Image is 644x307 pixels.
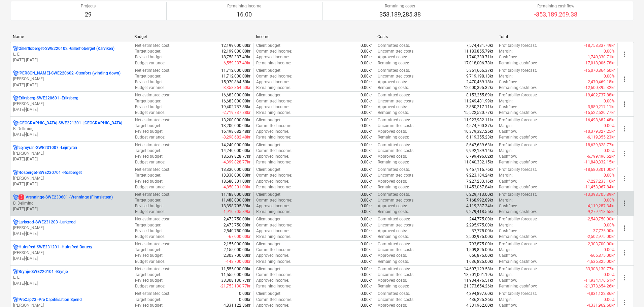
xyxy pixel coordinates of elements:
[256,54,289,60] p: Approved income :
[81,3,96,9] p: Projects
[13,219,19,225] div: Project has multi currencies enabled
[256,209,291,215] p: Remaining income :
[13,156,129,162] p: [DATE] - [DATE]
[223,159,250,165] p: -4,399,828.77kr
[499,73,513,79] p: Margin :
[13,101,129,107] p: [PERSON_NAME]
[135,167,170,173] p: Net estimated cost :
[466,197,493,203] p: 7,168,992.89kr
[13,244,129,262] div: Hultsfred-SWE231201 -Hultsfred Battery[PERSON_NAME][DATE]-[DATE]
[466,148,493,154] p: 9,992,189.14kr
[499,68,537,73] p: Profitability forecast :
[13,297,19,303] div: Project has multi currencies enabled
[361,117,372,123] p: 0.00kr
[256,49,292,54] p: Committed income :
[378,173,414,178] p: Uncommitted costs :
[499,179,517,184] p: Cashflow :
[13,82,129,88] p: [DATE] - [DATE]
[256,73,292,79] p: Committed income :
[221,43,250,49] p: 12,199,000.00kr
[135,79,164,85] p: Revised budget :
[13,250,129,256] p: [PERSON_NAME]
[378,43,410,49] p: Committed costs :
[361,184,372,190] p: 0.00kr
[378,134,409,140] p: Remaining costs :
[604,148,615,154] p: 0.00%
[534,3,577,9] p: Remaining cashflow
[584,85,615,91] p: -12,600,395.32kr
[135,85,165,91] p: Budget variance :
[135,203,164,209] p: Revised budget :
[361,73,372,79] p: 0.00kr
[227,10,261,19] p: 16.00
[604,73,615,79] p: 0.00%
[499,43,537,49] p: Profitability forecast :
[464,98,493,104] p: 11,249,481.99kr
[135,173,161,178] p: Target budget :
[377,34,494,39] div: Costs
[620,175,629,183] span: more_vert
[221,129,250,134] p: 16,498,682.48kr
[361,154,372,159] p: 0.00kr
[604,49,615,54] p: 0.00%
[135,129,164,134] p: Revised budget :
[221,54,250,60] p: 18,758,337.49kr
[466,123,493,129] p: 4,574,700.37kr
[256,173,292,178] p: Committed income :
[361,159,372,165] p: 0.00kr
[19,145,77,151] p: Lejmyran-SWE231007 - Lejmyran
[13,34,129,39] div: Name
[221,123,250,129] p: 13,200,000.00kr
[13,206,129,212] p: [DATE] - [DATE]
[256,203,289,209] p: Approved income :
[499,60,537,66] p: Remaining cashflow :
[587,134,615,140] p: -6,119,355.23kr
[13,120,129,137] div: [GEOGRAPHIC_DATA]-SWE221201 -[GEOGRAPHIC_DATA]B. Dellming[DATE]-[DATE]
[466,179,493,184] p: 7,227,233.16kr
[604,197,615,203] p: 0.00%
[13,281,129,286] p: [DATE] - [DATE]
[620,224,629,232] span: more_vert
[378,104,407,110] p: Approved costs :
[256,179,289,184] p: Approved income :
[256,134,291,140] p: Remaining income :
[256,79,289,85] p: Approved income :
[19,297,82,303] p: PreCap23 - Pre Capitilisation Spend
[584,129,615,134] p: -10,379,327.25kr
[378,203,407,209] p: Approved costs :
[361,98,372,104] p: 0.00kr
[256,154,289,159] p: Approved income :
[135,134,165,140] p: Budget variance :
[466,43,493,49] p: 7,574,481.70kr
[19,194,113,200] p: Vrenninge-SWE230601 - Vrenninge (Finnslatten)
[584,110,615,116] p: -15,522,520.77kr
[378,179,407,184] p: Approved costs :
[256,123,292,129] p: Committed income :
[378,85,409,91] p: Remaining costs :
[361,49,372,54] p: 0.00kr
[13,256,129,262] p: [DATE] - [DATE]
[466,203,493,209] p: 4,119,287.34kr
[221,68,250,73] p: 11,712,000.00kr
[135,179,164,184] p: Revised budget :
[256,110,291,116] p: Remaining income :
[13,269,129,286] div: Brynje-SWE220101 -BrynjeL. E[DATE]-[DATE]
[135,49,161,54] p: Target budget :
[499,167,537,173] p: Profitability forecast :
[499,129,517,134] p: Cashflow :
[256,167,281,173] p: Client budget :
[466,79,493,85] p: 2,470,469.18kr
[13,70,19,76] div: Project has multi currencies enabled
[361,148,372,154] p: 0.00kr
[620,150,629,158] span: more_vert
[13,57,129,63] p: [DATE] - [DATE]
[499,92,537,98] p: Profitability forecast :
[256,68,281,73] p: Client budget :
[19,244,92,250] p: Hultsfred-SWE231201 - Hultsfred Battery
[499,184,537,190] p: Remaining cashflow :
[13,225,129,231] p: [PERSON_NAME]
[221,197,250,203] p: 11,488,000.00kr
[221,148,250,154] p: 14,240,000.00kr
[13,176,129,181] p: [PERSON_NAME]
[499,85,537,91] p: Remaining cashflow :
